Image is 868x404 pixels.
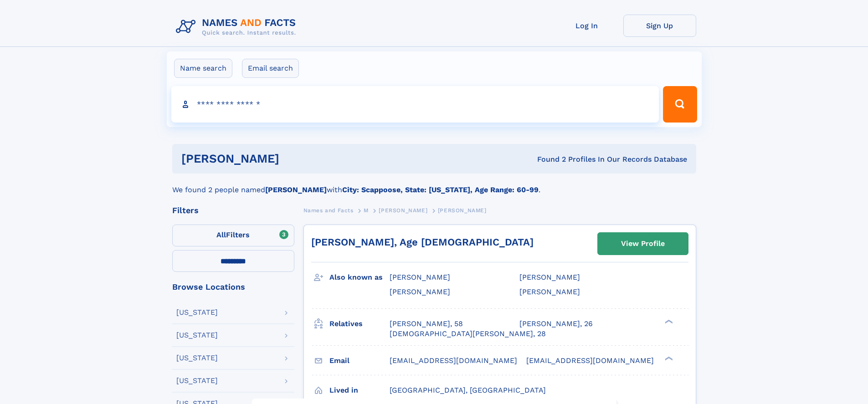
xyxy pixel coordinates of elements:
h3: Email [329,353,390,368]
div: Found 2 Profiles In Our Records Database [408,154,687,164]
a: Names and Facts [303,205,354,216]
span: M [364,207,369,214]
a: [DEMOGRAPHIC_DATA][PERSON_NAME], 28 [390,329,546,339]
h3: Lived in [329,383,390,398]
a: [PERSON_NAME], 58 [390,319,463,329]
h1: [PERSON_NAME] [181,153,408,164]
label: Name search [174,59,232,78]
b: [PERSON_NAME] [265,185,327,194]
div: Browse Locations [172,283,294,291]
span: [PERSON_NAME] [390,287,450,296]
div: [US_STATE] [176,309,218,316]
b: City: Scappoose, State: [US_STATE], Age Range: 60-99 [342,185,539,194]
span: [PERSON_NAME] [379,207,427,214]
label: Email search [242,59,299,78]
span: [PERSON_NAME] [390,273,450,281]
div: [US_STATE] [176,354,218,362]
span: [PERSON_NAME] [519,273,580,281]
div: ❯ [663,318,673,324]
span: [PERSON_NAME] [438,207,487,214]
a: [PERSON_NAME], Age [DEMOGRAPHIC_DATA] [311,236,534,248]
div: [US_STATE] [176,332,218,339]
button: Search Button [663,86,697,123]
div: Filters [172,206,294,215]
a: [PERSON_NAME], 26 [519,319,593,329]
span: [PERSON_NAME] [519,287,580,296]
span: All [216,230,226,239]
a: [PERSON_NAME] [379,205,427,216]
label: Filters [172,225,294,246]
h3: Also known as [329,270,390,285]
div: ❯ [663,355,673,361]
a: View Profile [598,233,688,255]
img: Logo Names and Facts [172,15,303,39]
span: [EMAIL_ADDRESS][DOMAIN_NAME] [526,356,654,365]
span: [GEOGRAPHIC_DATA], [GEOGRAPHIC_DATA] [390,386,546,394]
h3: Relatives [329,316,390,332]
div: View Profile [621,233,665,254]
span: [EMAIL_ADDRESS][DOMAIN_NAME] [390,356,517,365]
input: search input [171,86,659,123]
div: We found 2 people named with . [172,174,696,195]
div: [US_STATE] [176,377,218,384]
a: M [364,205,369,216]
a: Log In [550,15,623,37]
a: Sign Up [623,15,696,37]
